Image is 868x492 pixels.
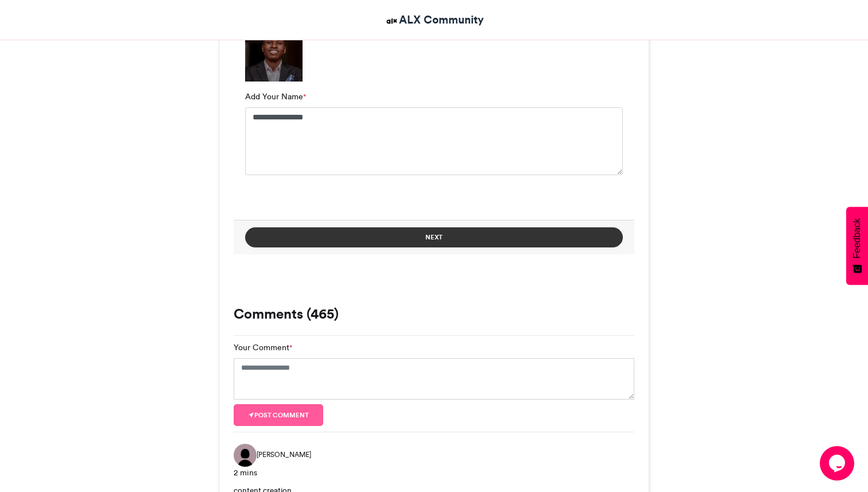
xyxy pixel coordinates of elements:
[234,342,292,354] label: Your Comment
[234,467,634,479] div: 2 mins
[385,14,399,28] img: ALX Community
[234,404,323,426] button: Post comment
[234,307,634,321] h3: Comments (465)
[245,24,303,82] img: 1759313416.349-b2dcae4267c1926e4edbba7f5065fdc4d8f11412.png
[846,207,868,285] button: Feedback - Show survey
[852,218,862,258] span: Feedback
[245,227,623,247] button: Next
[245,91,306,103] label: Add Your Name
[234,444,257,467] img: Reda
[257,450,311,460] span: [PERSON_NAME]
[820,446,857,481] iframe: chat widget
[385,11,484,28] a: ALX Community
